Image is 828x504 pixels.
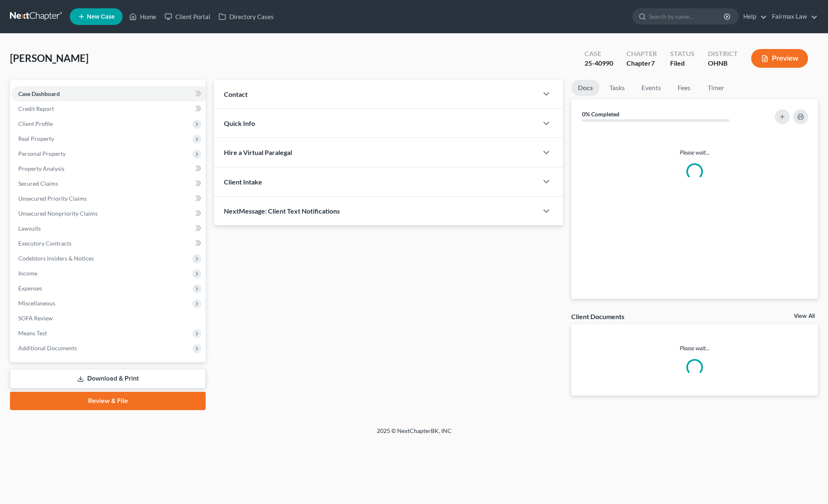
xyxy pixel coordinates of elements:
div: Case [585,49,613,59]
span: Executory Contracts [18,240,71,247]
a: Download & Print [10,369,206,388]
div: Status [670,49,695,59]
span: Unsecured Nonpriority Claims [18,210,98,217]
div: 25-40990 [585,59,613,68]
a: Property Analysis [12,161,206,176]
button: Preview [751,49,808,68]
a: Credit Report [12,101,206,116]
span: Credit Report [18,105,54,112]
span: Income [18,270,37,277]
a: Help [739,9,767,24]
a: Tasks [603,80,631,96]
span: Quick Info [224,119,255,127]
span: Personal Property [18,150,66,157]
span: Means Test [18,329,47,337]
span: Hire a Virtual Paralegal [224,148,292,156]
span: 7 [651,59,655,67]
a: Directory Cases [214,9,278,24]
a: Client Portal [160,9,214,24]
a: Unsecured Priority Claims [12,191,206,206]
p: Please wait... [571,344,818,352]
span: Expenses [18,285,42,292]
span: Contact [224,90,248,98]
a: View All [794,313,815,319]
div: Client Documents [571,312,624,321]
span: SOFA Review [18,315,53,322]
a: Unsecured Nonpriority Claims [12,206,206,221]
a: Review & File [10,392,206,410]
a: Events [635,80,668,96]
p: Please wait... [578,148,811,157]
a: SOFA Review [12,311,206,326]
span: Client Intake [224,178,262,186]
div: District [708,49,738,59]
strong: 0% Completed [582,111,619,118]
span: Secured Claims [18,180,58,187]
a: Docs [571,80,600,96]
a: Fairmax Law [768,9,818,24]
span: Unsecured Priority Claims [18,195,87,202]
span: Case Dashboard [18,90,60,97]
div: Chapter [627,59,657,68]
a: Executory Contracts [12,236,206,251]
span: Additional Documents [18,344,77,352]
span: [PERSON_NAME] [10,52,88,64]
span: Codebtors Insiders & Notices [18,255,94,262]
a: Timer [701,80,731,96]
span: Client Profile [18,120,53,127]
div: Chapter [627,49,657,59]
div: Filed [670,59,695,68]
input: Search by name... [649,9,725,24]
span: Miscellaneous [18,300,55,307]
span: New Case [87,14,115,20]
span: Lawsuits [18,225,41,232]
span: NextMessage: Client Text Notifications [224,207,340,215]
span: Real Property [18,135,54,142]
a: Lawsuits [12,221,206,236]
a: Secured Claims [12,176,206,191]
div: OHNB [708,59,738,68]
a: Case Dashboard [12,86,206,101]
a: Fees [671,80,698,96]
a: Home [125,9,160,24]
div: 2025 © NextChapterBK, INC [177,427,651,442]
span: Property Analysis [18,165,64,172]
